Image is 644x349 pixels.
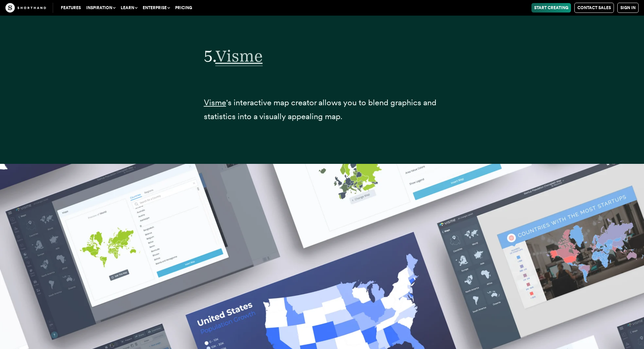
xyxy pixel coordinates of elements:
a: Visme [215,46,263,66]
a: Visme [204,97,226,107]
a: Pricing [172,3,195,13]
img: The Craft [5,3,46,13]
a: Sign in [617,3,639,13]
span: 's interactive map creator allows you to blend graphics and statistics into a visually appealing ... [204,97,436,121]
button: Learn [118,3,140,13]
a: Contact Sales [574,3,614,13]
a: Start Creating [531,3,571,13]
button: Inspiration [84,3,118,13]
span: Visme [215,46,263,66]
button: Enterprise [140,3,172,13]
span: 5. [204,46,215,66]
a: Features [58,3,84,13]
